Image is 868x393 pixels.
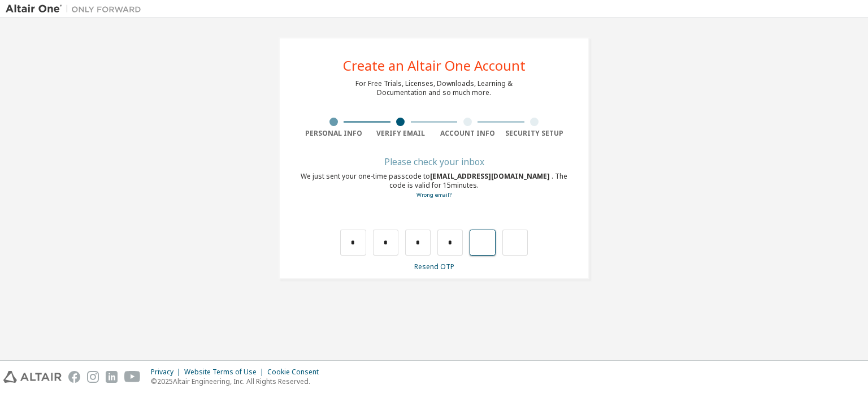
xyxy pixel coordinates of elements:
div: Please check your inbox [300,158,568,165]
div: Create an Altair One Account [343,59,526,72]
img: youtube.svg [124,371,141,383]
img: Altair One [6,3,147,15]
div: Personal Info [300,129,367,138]
div: Security Setup [501,129,568,138]
img: linkedin.svg [106,371,118,383]
div: For Free Trials, Licenses, Downloads, Learning & Documentation and so much more. [355,79,513,97]
img: facebook.svg [68,371,80,383]
a: Go back to the registration form [416,191,452,198]
span: [EMAIL_ADDRESS][DOMAIN_NAME] [430,171,552,181]
div: Account Info [434,129,501,138]
p: © 2025 Altair Engineering, Inc. All Rights Reserved. [151,377,325,386]
div: Verify Email [367,129,435,138]
a: Resend OTP [414,262,454,271]
div: We just sent your one-time passcode to . The code is valid for 15 minutes. [300,172,568,200]
img: altair_logo.svg [3,371,62,383]
img: instagram.svg [87,371,99,383]
div: Website Terms of Use [184,368,267,377]
div: Cookie Consent [267,368,325,377]
div: Privacy [151,368,184,377]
